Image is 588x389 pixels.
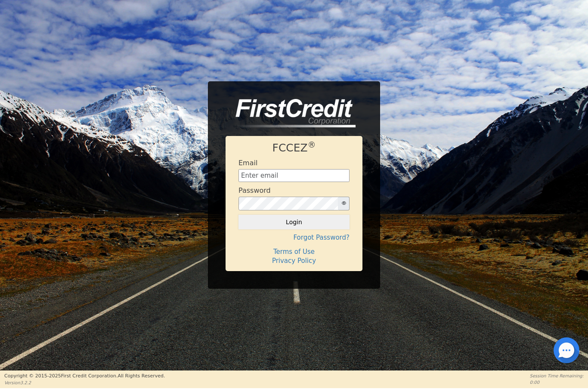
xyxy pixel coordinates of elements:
h4: Forgot Password? [238,234,350,241]
p: 0:00 [530,379,584,386]
p: Version 3.2.2 [4,380,165,386]
sup: ® [308,140,316,149]
h4: Terms of Use [238,248,350,256]
button: Login [238,215,350,229]
input: Enter email [238,169,350,182]
h4: Password [238,186,271,194]
span: All Rights Reserved. [118,373,165,379]
h1: FCCEZ [238,142,350,154]
h4: Privacy Policy [238,257,350,265]
input: password [238,197,338,210]
p: Copyright © 2015- 2025 First Credit Corporation. [4,373,165,380]
img: logo-CMu_cnol.png [226,99,356,127]
p: Session Time Remaining: [530,373,584,379]
h4: Email [238,159,257,167]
